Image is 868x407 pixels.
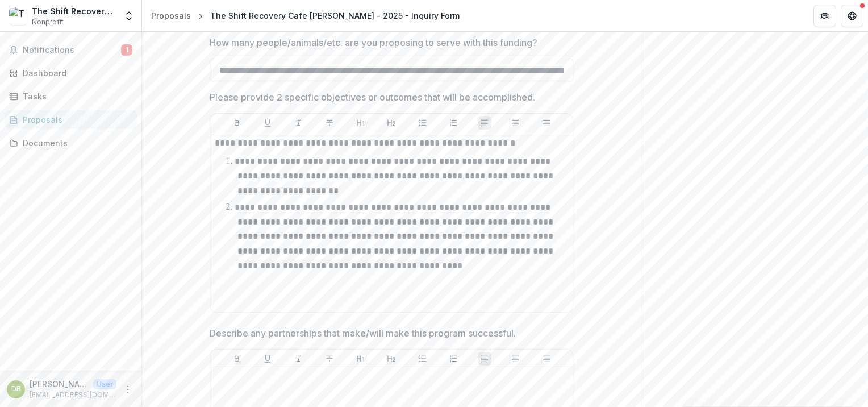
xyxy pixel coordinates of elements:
button: Underline [261,116,274,130]
button: Partners [813,5,836,27]
button: Bold [230,352,244,366]
button: Ordered List [446,116,460,130]
div: Proposals [23,114,128,126]
div: Documents [23,137,128,149]
button: Underline [261,352,274,366]
button: Bullet List [416,116,429,130]
button: Ordered List [446,352,460,366]
button: Align Center [508,352,522,366]
p: [PERSON_NAME] [30,378,89,390]
button: Heading 1 [354,352,368,366]
button: More [121,383,135,396]
a: Proposals [5,110,137,129]
img: The Shift Recovery Cafe Redding [9,7,27,25]
a: Documents [5,134,137,152]
div: Proposals [151,10,191,22]
div: The Shift Recovery Cafe [PERSON_NAME] [32,5,116,17]
button: Open entity switcher [121,5,137,27]
span: 1 [121,44,132,56]
p: Please provide 2 specific objectives or outcomes that will be accomplished. [210,90,535,104]
button: Strike [323,116,336,130]
span: Nonprofit [32,17,64,27]
button: Italicize [292,116,306,130]
button: Align Left [478,116,491,130]
div: Tasks [23,90,128,102]
button: Get Help [841,5,863,27]
p: How many people/animals/etc. are you proposing to serve with this funding? [210,36,537,49]
div: Dashboard [23,67,128,79]
p: [EMAIL_ADDRESS][DOMAIN_NAME] [30,390,116,400]
button: Heading 2 [385,352,398,366]
button: Align Left [478,352,491,366]
button: Italicize [292,352,306,366]
button: Bold [230,116,244,130]
button: Align Right [540,116,553,130]
a: Proposals [147,7,195,24]
span: Notifications [23,45,121,55]
nav: breadcrumb [147,7,464,24]
button: Align Right [540,352,553,366]
p: Describe any partnerships that make/will make this program successful. [210,326,516,340]
button: Heading 2 [385,116,398,130]
a: Dashboard [5,64,137,82]
button: Notifications1 [5,41,137,59]
p: User [93,379,116,389]
button: Align Center [508,116,522,130]
div: The Shift Recovery Cafe [PERSON_NAME] - 2025 - Inquiry Form [210,10,460,22]
a: Tasks [5,87,137,106]
button: Bullet List [416,352,429,366]
button: Heading 1 [354,116,368,130]
button: Strike [323,352,336,366]
div: Deborah Brown [11,385,21,393]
